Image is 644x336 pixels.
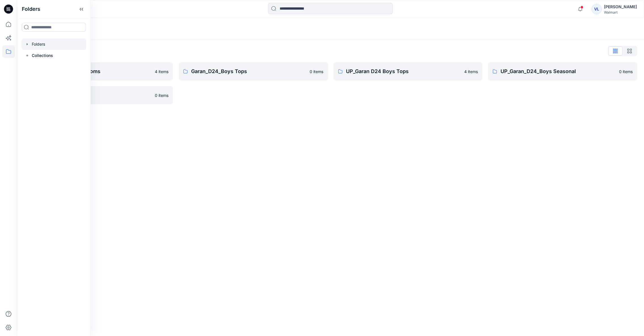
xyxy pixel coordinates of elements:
[619,69,633,75] p: 0 items
[32,52,53,59] p: Collections
[24,62,173,80] a: Garan_D24_Boys Bottoms4 items
[36,91,151,99] p: UP_Garan/Uniforms
[36,67,151,75] p: Garan_D24_Boys Bottoms
[191,67,306,75] p: Garan_D24_Boys Tops
[179,62,328,80] a: Garan_D24_Boys Tops0 items
[155,69,168,75] p: 4 items
[592,4,602,14] div: VL
[310,69,323,75] p: 0 items
[464,69,478,75] p: 4 items
[604,3,637,10] div: [PERSON_NAME]
[24,86,173,104] a: UP_Garan/Uniforms0 items
[346,67,461,75] p: UP_Garan D24 Boys Tops
[488,62,637,80] a: UP_Garan_D24_Boys Seasonal0 items
[501,67,616,75] p: UP_Garan_D24_Boys Seasonal
[333,62,483,80] a: UP_Garan D24 Boys Tops4 items
[604,10,637,14] div: Walmart
[155,92,168,98] p: 0 items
